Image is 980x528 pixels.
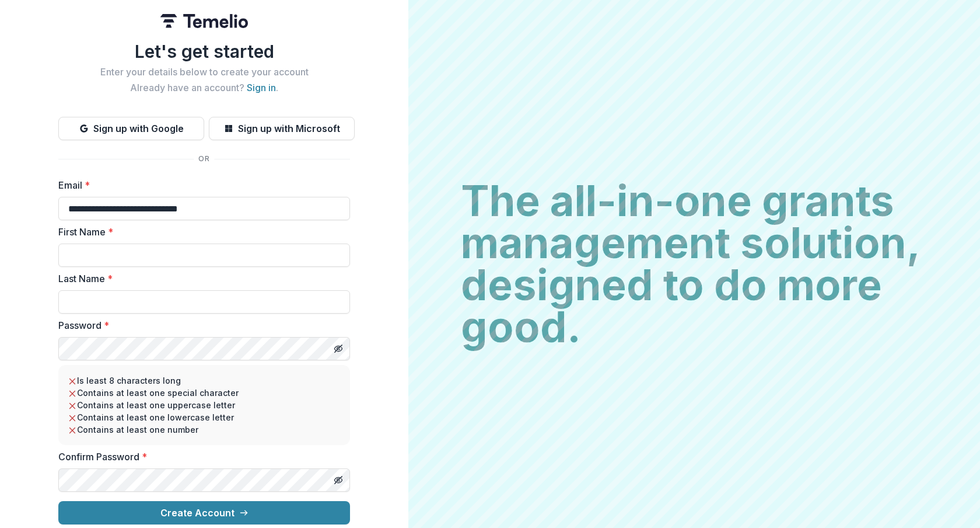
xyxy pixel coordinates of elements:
[58,117,204,140] button: Sign up with Google
[160,14,248,28] img: Temelio
[58,272,343,286] label: Last Name
[58,450,343,464] label: Confirm Password
[68,399,341,411] li: Contains at least one uppercase letter
[58,225,343,239] label: First Name
[58,41,350,62] h1: Let's get started
[68,374,341,387] li: Is least 8 characters long
[68,423,341,436] li: Contains at least one number
[329,339,348,358] button: Toggle password visibility
[247,82,276,93] a: Sign in
[58,318,343,332] label: Password
[68,411,341,423] li: Contains at least one lowercase letter
[58,178,343,192] label: Email
[58,82,350,93] h2: Already have an account? .
[58,67,350,78] h2: Enter your details below to create your account
[68,387,341,399] li: Contains at least one special character
[329,471,348,489] button: Toggle password visibility
[209,117,355,140] button: Sign up with Microsoft
[58,501,350,524] button: Create Account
